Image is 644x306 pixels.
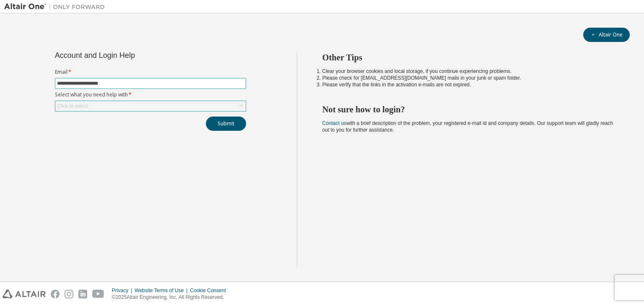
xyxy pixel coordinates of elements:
li: Clear your browser cookies and local storage, if you continue experiencing problems. [322,68,615,75]
h2: Not sure how to login? [322,104,615,115]
button: Altair One [583,28,630,42]
h2: Other Tips [322,52,615,63]
div: Account and Login Help [55,52,208,59]
a: Contact us [322,120,346,126]
label: Email [55,69,246,75]
label: Select what you need help with [55,91,246,98]
img: instagram.svg [65,290,73,298]
div: Privacy [112,287,135,294]
button: Submit [206,117,246,131]
li: Please verify that the links in the activation e-mails are not expired. [322,81,615,88]
img: Altair One [4,3,109,11]
img: youtube.svg [92,290,104,298]
div: Cookie Consent [190,287,231,294]
img: altair_logo.svg [3,290,46,298]
img: linkedin.svg [78,290,87,298]
p: © 2025 Altair Engineering, Inc. All Rights Reserved. [112,294,231,301]
span: with a brief description of the problem, your registered e-mail id and company details. Our suppo... [322,120,613,133]
div: Click to select [57,103,88,109]
div: Website Terms of Use [135,287,190,294]
li: Please check for [EMAIL_ADDRESS][DOMAIN_NAME] mails in your junk or spam folder. [322,75,615,81]
div: Click to select [55,101,246,111]
img: facebook.svg [51,290,60,298]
